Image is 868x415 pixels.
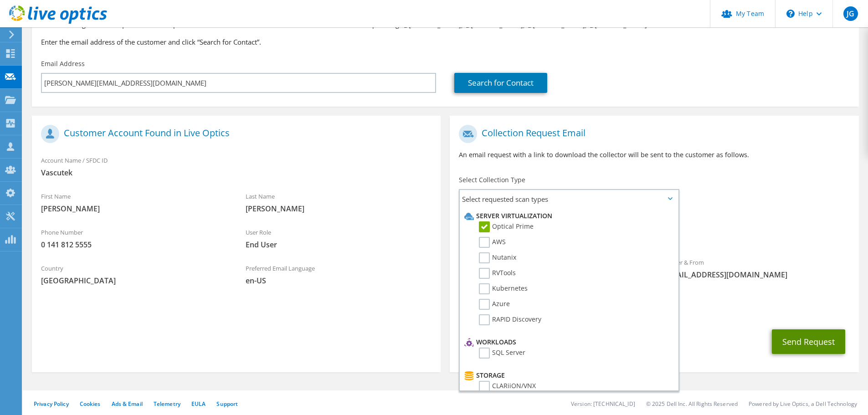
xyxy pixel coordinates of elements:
span: Select requested scan types [460,190,678,208]
div: Sender & From [654,253,859,284]
div: Country [32,259,236,290]
span: en-US [246,276,432,286]
h3: Enter the email address of the customer and click “Search for Contact”. [41,37,850,47]
span: End User [246,240,432,250]
a: Search for Contact [454,73,547,93]
span: JG [843,6,858,21]
li: Powered by Live Optics, a Dell Technology [749,400,857,408]
span: [PERSON_NAME] [246,204,432,214]
a: EULA [191,400,205,408]
div: Phone Number [32,223,236,254]
h1: Collection Request Email [459,125,845,143]
li: Workloads [462,337,673,348]
li: Server Virtualization [462,210,673,221]
div: Last Name [236,187,441,218]
div: CC & Reply To [450,289,858,320]
span: Vascutek [41,168,431,178]
a: Telemetry [154,400,180,408]
span: [EMAIL_ADDRESS][DOMAIN_NAME] [663,270,850,280]
label: Azure [479,299,510,310]
label: CLARiiON/VNX [479,381,536,392]
a: Cookies [80,400,101,408]
label: Select Collection Type [459,175,525,184]
div: Preferred Email Language [236,259,441,290]
svg: \n [786,10,795,18]
label: Nutanix [479,252,516,263]
li: Storage [462,370,673,381]
button: Send Request [772,329,845,354]
div: To [450,253,654,284]
h1: Customer Account Found in Live Optics [41,125,427,143]
p: An email request with a link to download the collector will be sent to the customer as follows. [459,150,849,160]
li: Version: [TECHNICAL_ID] [571,400,635,408]
li: © 2025 Dell Inc. All Rights Reserved [646,400,738,408]
label: RAPID Discovery [479,314,541,325]
div: First Name [32,187,236,218]
span: [PERSON_NAME] [41,204,227,214]
label: RVTools [479,268,516,279]
a: Ads & Email [112,400,143,408]
a: Privacy Policy [34,400,69,408]
div: Requested Collections [450,212,858,248]
label: AWS [479,237,506,248]
div: Account Name / SFDC ID [32,151,441,182]
span: [GEOGRAPHIC_DATA] [41,276,227,286]
label: Kubernetes [479,283,528,294]
span: 0 141 812 5555 [41,240,227,250]
label: Email Address [41,59,85,68]
label: SQL Server [479,348,525,359]
div: User Role [236,223,441,254]
a: Support [216,400,238,408]
label: Optical Prime [479,221,534,232]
